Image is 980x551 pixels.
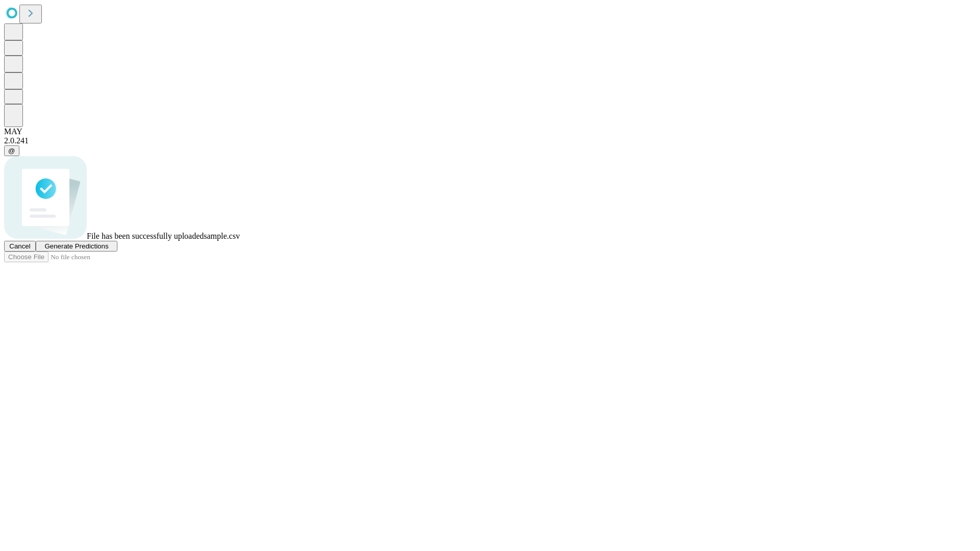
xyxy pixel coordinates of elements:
div: MAY [4,127,976,136]
button: Generate Predictions [36,241,117,252]
span: File has been successfully uploaded [87,232,204,240]
button: @ [4,145,19,156]
div: 2.0.241 [4,136,976,145]
span: @ [8,147,15,155]
span: Generate Predictions [44,242,108,250]
span: Cancel [9,242,31,250]
button: Cancel [4,241,36,252]
span: sample.csv [204,232,240,240]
